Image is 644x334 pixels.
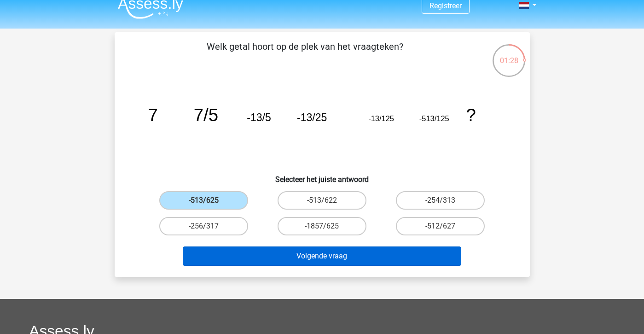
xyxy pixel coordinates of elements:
[466,105,476,125] tspan: ?
[183,246,461,266] button: Volgende vraag
[278,191,366,210] label: -513/622
[278,217,366,235] label: -1857/625
[159,217,248,235] label: -256/317
[396,217,485,235] label: -512/627
[297,111,327,123] tspan: -13/25
[419,114,449,123] tspan: -513/125
[368,114,394,123] tspan: -13/125
[247,111,271,123] tspan: -13/5
[148,105,157,125] tspan: 7
[159,191,248,210] label: -513/625
[193,105,218,125] tspan: 7/5
[129,168,515,184] h6: Selecteer het juiste antwoord
[429,1,462,10] a: Registreer
[492,43,526,66] div: 01:28
[129,40,481,67] p: Welk getal hoort op de plek van het vraagteken?
[396,191,485,210] label: -254/313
